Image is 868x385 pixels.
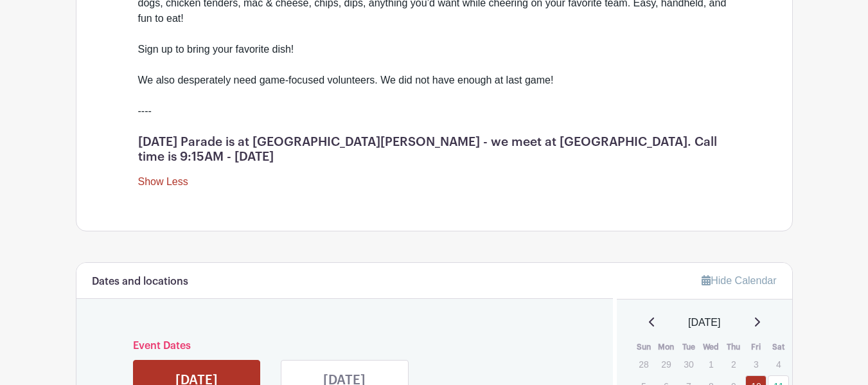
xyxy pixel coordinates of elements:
th: Wed [700,341,722,354]
p: 28 [633,354,654,374]
a: Show Less [138,176,188,192]
th: Sun [632,341,655,354]
th: Mon [655,341,677,354]
p: 1 [700,354,722,374]
span: [DATE] [688,315,720,330]
a: Hide Calendar [702,275,776,286]
p: 30 [678,354,699,374]
h1: [DATE] Parade is at [GEOGRAPHIC_DATA][PERSON_NAME] - we meet at [GEOGRAPHIC_DATA]. Call time is 9... [138,134,731,164]
p: 2 [723,354,744,374]
p: 29 [655,354,677,374]
p: 3 [745,354,766,374]
th: Fri [745,341,767,354]
p: 4 [768,354,789,374]
h6: Event Dates [123,340,567,352]
h6: Dates and locations [92,276,188,288]
th: Sat [767,341,790,354]
th: Thu [722,341,745,354]
th: Tue [677,341,700,354]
